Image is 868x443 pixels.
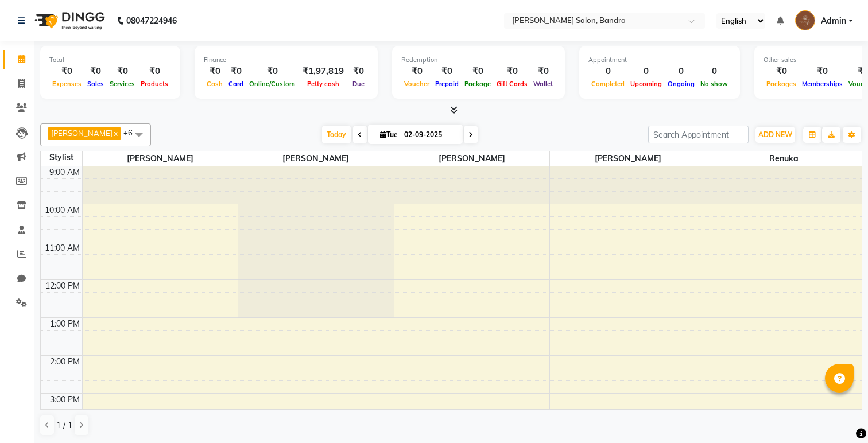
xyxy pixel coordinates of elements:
div: ₹0 [764,65,799,78]
div: Finance [204,55,369,65]
div: ₹0 [84,65,107,78]
div: 3:00 PM [48,394,82,406]
div: Redemption [401,55,556,65]
div: ₹0 [462,65,494,78]
span: Cash [204,80,226,88]
b: 08047224946 [126,5,177,37]
div: Total [49,55,171,65]
div: 1:00 PM [48,318,82,330]
span: Completed [588,80,627,88]
iframe: chat widget [820,397,857,432]
span: Services [107,80,138,88]
span: Gift Cards [494,80,530,88]
span: ADD NEW [758,130,792,139]
span: Expenses [49,80,84,88]
span: Package [462,80,494,88]
div: ₹0 [107,65,138,78]
span: No show [697,80,731,88]
div: 2:00 PM [48,356,82,368]
span: +6 [123,128,141,137]
span: Tue [377,130,401,139]
div: ₹0 [204,65,226,78]
div: ₹0 [348,65,369,78]
div: 0 [588,65,627,78]
span: Today [322,126,351,143]
div: ₹1,97,819 [298,65,348,78]
span: [PERSON_NAME] [394,151,550,166]
span: Due [350,80,367,88]
img: logo [29,5,108,37]
div: 11:00 AM [42,242,82,254]
input: Search Appointment [648,126,749,143]
button: ADD NEW [755,127,795,143]
div: ₹0 [226,65,246,78]
span: Ongoing [665,80,697,88]
span: Online/Custom [246,80,298,88]
a: x [113,129,118,138]
span: Voucher [401,80,432,88]
div: ₹0 [49,65,84,78]
div: ₹0 [530,65,556,78]
div: ₹0 [246,65,298,78]
span: Card [226,80,246,88]
span: Upcoming [627,80,665,88]
div: 0 [697,65,731,78]
span: 1 / 1 [56,419,72,432]
span: Wallet [530,80,556,88]
div: ₹0 [138,65,171,78]
div: 9:00 AM [47,166,82,178]
span: [PERSON_NAME] [51,129,113,138]
div: ₹0 [494,65,530,78]
span: Renuka [706,151,862,166]
span: Packages [764,80,799,88]
span: Admin [821,15,846,27]
img: Admin [795,10,815,30]
div: ₹0 [401,65,432,78]
span: [PERSON_NAME] [550,151,706,166]
span: Prepaid [432,80,462,88]
span: Products [138,80,171,88]
span: [PERSON_NAME] [238,151,394,166]
input: 2025-09-02 [401,126,458,143]
span: Petty cash [304,80,342,88]
div: ₹0 [432,65,462,78]
div: Appointment [588,55,731,65]
div: 10:00 AM [42,204,82,216]
div: 0 [665,65,697,78]
span: Sales [84,80,107,88]
div: ₹0 [799,65,846,78]
div: 12:00 PM [43,280,82,292]
div: Stylist [41,151,82,164]
span: Memberships [799,80,846,88]
span: [PERSON_NAME] [83,151,238,166]
div: 0 [627,65,665,78]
